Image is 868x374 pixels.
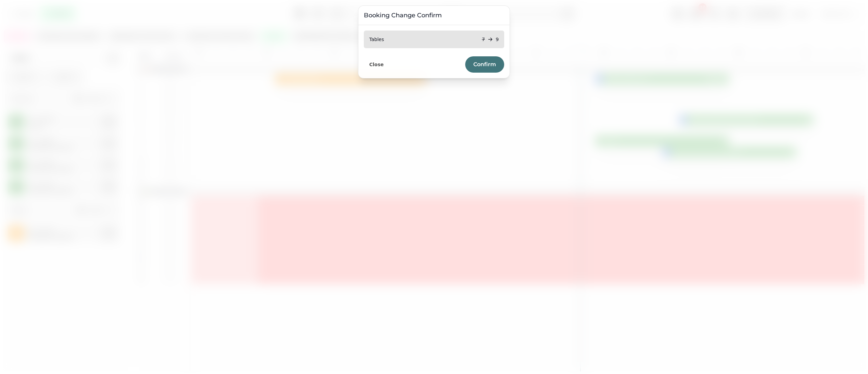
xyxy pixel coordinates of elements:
[369,62,384,67] span: Close
[473,62,496,67] span: Confirm
[496,36,499,43] p: 9
[364,11,504,19] h3: Booking Change Confirm
[364,60,389,69] button: Close
[482,36,485,43] p: 7
[465,56,504,73] button: Confirm
[369,36,384,43] p: Tables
